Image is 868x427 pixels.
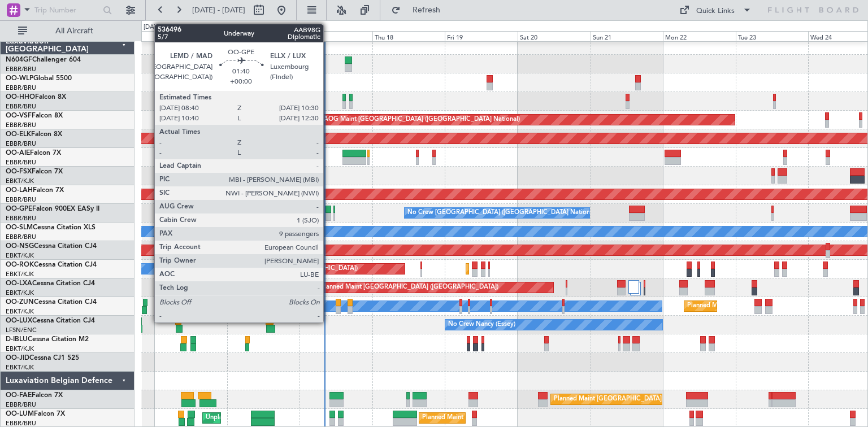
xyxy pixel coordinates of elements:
a: EBBR/BRU [6,140,36,148]
span: OO-ROK [6,262,34,268]
div: AOG Maint Kortrijk-[GEOGRAPHIC_DATA] [248,167,371,184]
a: LFSN/ENC [6,326,37,334]
span: OO-NSG [6,243,34,250]
a: OO-JIDCessna CJ1 525 [6,355,79,361]
div: Fri 19 [445,31,518,41]
div: Mon 22 [663,31,736,41]
a: OO-FAEFalcon 7X [6,392,63,399]
span: OO-LUM [6,411,34,417]
div: Wed 17 [300,31,372,41]
a: EBKT/KJK [6,345,34,353]
a: OO-ROKCessna Citation CJ4 [6,262,97,268]
span: OO-GPE [6,206,32,212]
a: EBBR/BRU [6,214,36,223]
div: Tue 23 [736,31,809,41]
span: OO-JID [6,355,29,361]
a: OO-FSXFalcon 7X [6,168,63,175]
a: D-IBLUCessna Citation M2 [6,336,89,343]
span: OO-ZUN [6,299,34,306]
span: OO-AIE [6,150,30,156]
a: OO-AIEFalcon 7X [6,150,61,156]
a: N604GFChallenger 604 [6,56,81,63]
div: Unplanned Maint [GEOGRAPHIC_DATA] ([GEOGRAPHIC_DATA] National) [206,409,418,426]
div: No Crew [GEOGRAPHIC_DATA] ([GEOGRAPHIC_DATA] National) [407,204,597,221]
a: EBKT/KJK [6,289,34,297]
div: Sun 21 [591,31,663,41]
a: EBBR/BRU [6,102,36,111]
a: OO-WLPGlobal 5500 [6,75,72,82]
a: OO-ELKFalcon 8X [6,131,62,138]
a: OO-LUXCessna Citation CJ4 [6,317,95,324]
a: OO-NSGCessna Citation CJ4 [6,243,97,250]
span: OO-FAE [6,392,32,399]
a: EBBR/BRU [6,233,36,241]
div: Owner [302,298,322,315]
span: OO-LXA [6,280,32,287]
span: OO-SLM [6,224,33,231]
span: D-IBLU [6,336,28,343]
div: No Crew Nancy (Essey) [448,316,515,333]
span: OO-LAH [6,187,33,194]
a: EBBR/BRU [6,84,36,92]
span: All Aircraft [29,27,119,35]
a: EBBR/BRU [6,195,36,204]
span: Refresh [403,6,450,14]
a: EBBR/BRU [6,121,36,129]
span: OO-ELK [6,131,31,138]
span: N604GF [6,56,32,63]
a: OO-SLMCessna Citation XLS [6,224,96,231]
div: Planned Maint [GEOGRAPHIC_DATA] ([GEOGRAPHIC_DATA]) [180,260,358,277]
a: EBKT/KJK [6,270,34,278]
a: EBKT/KJK [6,251,34,260]
div: AOG Maint [GEOGRAPHIC_DATA] ([GEOGRAPHIC_DATA] National) [324,111,520,128]
a: OO-HHOFalcon 8X [6,94,66,101]
button: Quick Links [674,1,757,19]
div: Quick Links [696,6,735,17]
a: OO-VSFFalcon 8X [6,112,63,119]
a: EBKT/KJK [6,307,34,316]
div: Thu 18 [372,31,445,41]
span: OO-LUX [6,317,32,324]
div: Planned Maint [GEOGRAPHIC_DATA] ([GEOGRAPHIC_DATA] National) [422,409,627,426]
div: Mon 15 [154,31,227,41]
div: [DATE] [144,23,163,32]
div: Planned Maint [GEOGRAPHIC_DATA] ([GEOGRAPHIC_DATA] National) [554,391,758,408]
button: All Aircraft [12,22,123,40]
a: OO-GPEFalcon 900EX EASy II [6,206,99,212]
span: OO-FSX [6,168,32,175]
span: [DATE] - [DATE] [192,5,245,15]
a: OO-LUMFalcon 7X [6,411,65,417]
div: Tue 16 [227,31,300,41]
a: OO-ZUNCessna Citation CJ4 [6,299,97,306]
a: EBBR/BRU [6,400,36,409]
a: EBKT/KJK [6,177,34,185]
span: OO-HHO [6,94,35,101]
span: OO-VSF [6,112,32,119]
div: Sat 20 [518,31,591,41]
a: EBBR/BRU [6,158,36,167]
div: Planned Maint Kortrijk-[GEOGRAPHIC_DATA] [687,298,819,315]
span: OO-WLP [6,75,33,82]
button: Refresh [386,1,454,19]
div: Planned Maint [GEOGRAPHIC_DATA] ([GEOGRAPHIC_DATA]) [320,279,498,296]
a: EBKT/KJK [6,363,34,372]
a: EBBR/BRU [6,65,36,73]
input: Trip Number [34,2,99,19]
a: OO-LAHFalcon 7X [6,187,64,194]
a: OO-LXACessna Citation CJ4 [6,280,95,287]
